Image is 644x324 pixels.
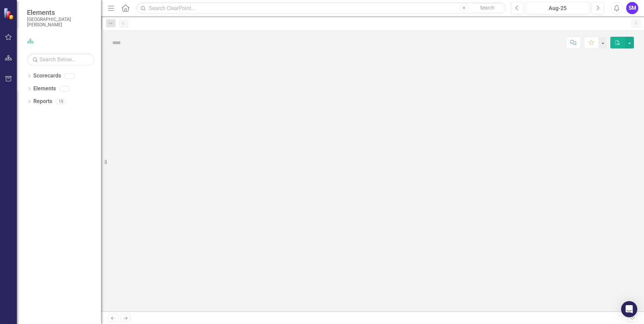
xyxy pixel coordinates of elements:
[136,2,506,14] input: Search ClearPoint...
[626,2,638,14] button: SM
[56,99,66,104] div: 15
[33,85,56,93] a: Elements
[33,72,61,80] a: Scorecards
[525,2,590,14] button: Aug-25
[528,4,587,12] div: Aug-25
[621,301,637,317] div: Open Intercom Messenger
[27,54,94,65] input: Search Below...
[480,5,494,10] span: Search
[3,7,15,19] img: ClearPoint Strategy
[27,17,94,28] small: [GEOGRAPHIC_DATA][PERSON_NAME]
[111,37,122,48] img: Not Defined
[27,8,94,17] span: Elements
[471,3,504,13] button: Search
[33,98,52,105] a: Reports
